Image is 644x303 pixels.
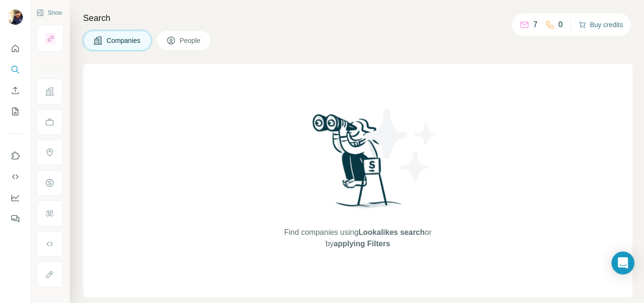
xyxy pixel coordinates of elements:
[8,168,23,185] button: Use Surfe API
[8,210,23,227] button: Feedback
[358,228,425,236] span: Lookalikes search
[308,111,408,218] img: Surfe Illustration - Woman searching with binoculars
[8,147,23,164] button: Use Surfe on LinkedIn
[558,19,563,30] p: 0
[333,240,390,248] span: applying Filters
[358,102,444,188] img: Surfe Illustration - Stars
[281,227,434,250] span: Find companies using or by
[533,19,537,30] p: 7
[579,18,623,31] button: Buy credits
[30,6,69,20] button: Show
[107,36,141,45] span: Companies
[8,10,23,25] img: Avatar
[8,103,23,120] button: My lists
[8,40,23,57] button: Quick start
[8,82,23,99] button: Enrich CSV
[180,36,202,45] span: People
[83,11,633,25] h4: Search
[8,189,23,206] button: Dashboard
[8,61,23,78] button: Search
[612,252,634,274] div: Open Intercom Messenger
